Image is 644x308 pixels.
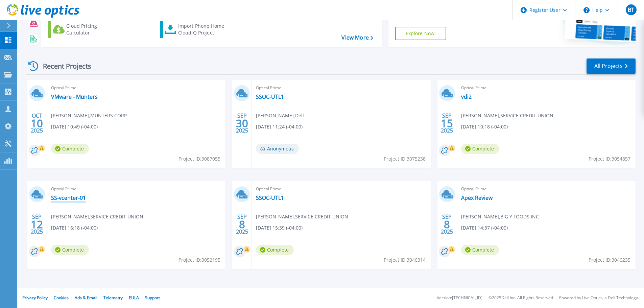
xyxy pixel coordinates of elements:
[256,123,303,131] span: [DATE] 11:24 (-04:00)
[256,84,426,92] span: Optical Prime
[51,213,143,220] span: [PERSON_NAME] , SERVICE CREDIT UNION
[256,224,303,232] span: [DATE] 15:39 (-04:00)
[559,296,638,300] li: Powered by Live Optics, a Dell Technology
[589,155,630,163] span: Project ID: 3054857
[30,212,43,237] div: SEP 2025
[440,212,453,237] div: SEP 2025
[30,111,43,136] div: OCT 2025
[22,295,48,301] a: Privacy Policy
[236,120,248,126] span: 30
[51,224,98,232] span: [DATE] 16:18 (-04:00)
[461,224,508,232] span: [DATE] 14:37 (-04:00)
[51,93,98,100] a: VMware - Munters
[395,27,447,40] a: Explore Now!
[384,256,426,264] span: Project ID: 3046314
[178,23,231,36] div: Import Phone Home CloudIQ Project
[628,7,634,13] span: BT
[51,84,221,92] span: Optical Prime
[236,111,248,136] div: SEP 2025
[461,194,493,201] a: Apex Review
[461,112,553,119] span: [PERSON_NAME] , SERVICE CREDIT UNION
[461,123,508,131] span: [DATE] 10:18 (-04:00)
[384,155,426,163] span: Project ID: 3075238
[26,58,100,74] div: Recent Projects
[256,213,348,220] span: [PERSON_NAME] , SERVICE CREDIT UNION
[461,84,631,92] span: Optical Prime
[461,185,631,193] span: Optical Prime
[51,185,221,193] span: Optical Prime
[129,295,139,301] a: EULA
[488,296,553,300] li: © 2025 Dell Inc. All Rights Reserved
[461,245,499,255] span: Complete
[441,120,453,126] span: 15
[461,144,499,154] span: Complete
[54,295,69,301] a: Cookies
[31,120,43,126] span: 10
[444,221,450,227] span: 8
[51,144,89,154] span: Complete
[236,212,248,237] div: SEP 2025
[239,221,245,227] span: 8
[341,34,373,41] a: View More
[589,256,630,264] span: Project ID: 3046235
[437,296,482,300] li: Version: [TECHNICAL_ID]
[256,93,284,100] a: SSOC-UTL1
[103,295,123,301] a: Telemetry
[51,194,86,201] a: SS-vcenter-01
[51,123,98,131] span: [DATE] 10:49 (-04:00)
[31,221,43,227] span: 12
[256,245,294,255] span: Complete
[66,23,120,36] div: Cloud Pricing Calculator
[256,144,299,154] span: Anonymous
[461,213,539,220] span: [PERSON_NAME] , BIG Y FOODS INC
[51,245,89,255] span: Complete
[256,112,304,119] span: [PERSON_NAME] , Dell
[256,185,426,193] span: Optical Prime
[145,295,160,301] a: Support
[75,295,97,301] a: Ads & Email
[51,112,127,119] span: [PERSON_NAME] , MUNTERS CORP
[440,111,453,136] div: SEP 2025
[48,21,123,38] a: Cloud Pricing Calculator
[178,155,220,163] span: Project ID: 3087055
[178,256,220,264] span: Project ID: 3052195
[256,194,284,201] a: SSOC-UTL1
[587,58,636,74] a: All Projects
[461,93,472,100] a: vdi2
